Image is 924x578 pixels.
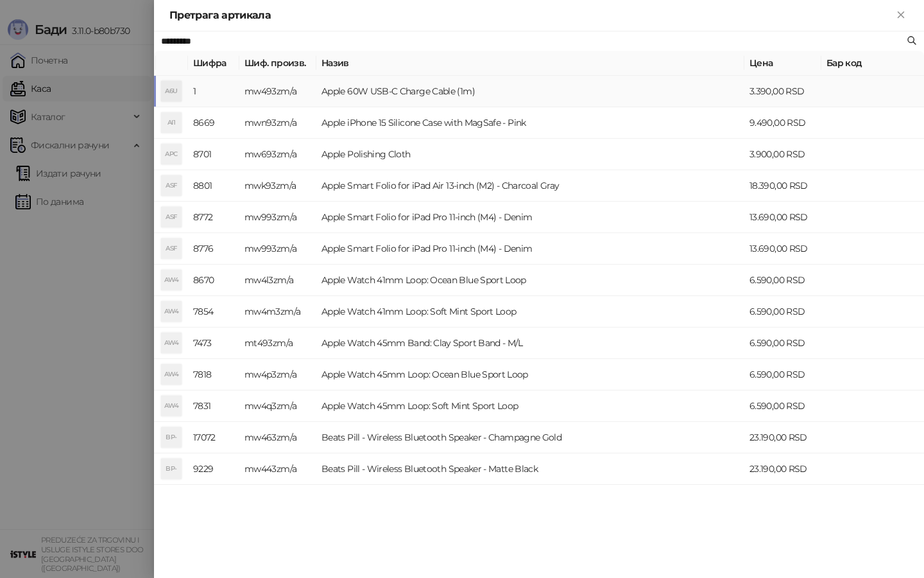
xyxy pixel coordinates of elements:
td: 8670 [188,265,239,296]
td: Apple Smart Folio for iPad Pro 11-inch (M4) - Denim [316,202,744,233]
td: 8801 [188,170,239,202]
div: APC [161,144,182,164]
td: 7831 [188,390,239,422]
td: 23.190,00 RSD [744,453,821,485]
div: Претрага артикала [169,8,893,23]
th: Цена [744,51,821,76]
td: Apple iPhone 15 Silicone Case with MagSafe - Pink [316,107,744,139]
td: Apple Watch 45mm Loop: Soft Mint Sport Loop [316,390,744,422]
div: AW4 [161,333,182,353]
td: 7818 [188,359,239,390]
th: Бар код [821,51,924,76]
div: ASF [161,238,182,259]
td: mw4m3zm/a [239,296,316,328]
td: 6.590,00 RSD [744,296,821,328]
th: Шифра [188,51,239,76]
td: mw493zm/a [239,76,316,107]
td: 6.590,00 RSD [744,328,821,359]
div: AI1 [161,112,182,133]
td: 8776 [188,233,239,265]
td: 13.690,00 RSD [744,233,821,265]
td: Beats Pill - Wireless Bluetooth Speaker - Champagne Gold [316,422,744,453]
td: mw993zm/a [239,233,316,265]
td: mw4p3zm/a [239,359,316,390]
div: AW4 [161,396,182,416]
div: AW4 [161,364,182,385]
td: Apple Watch 41mm Loop: Soft Mint Sport Loop [316,296,744,328]
td: Apple Smart Folio for iPad Pro 11-inch (M4) - Denim [316,233,744,265]
td: 8669 [188,107,239,139]
button: Close [893,8,909,23]
td: 3.900,00 RSD [744,139,821,170]
th: Шиф. произв. [239,51,316,76]
td: 6.590,00 RSD [744,265,821,296]
td: 13.690,00 RSD [744,202,821,233]
td: Apple Watch 45mm Band: Clay Sport Band - M/L [316,328,744,359]
td: mw993zm/a [239,202,316,233]
td: mt493zm/a [239,328,316,359]
td: Apple 60W USB-C Charge Cable (1m) [316,76,744,107]
td: mwn93zm/a [239,107,316,139]
td: Beats Pill - Wireless Bluetooth Speaker - Matte Black [316,453,744,485]
div: AW4 [161,301,182,322]
td: Apple Polishing Cloth [316,139,744,170]
td: 7854 [188,296,239,328]
td: Apple Watch 41mm Loop: Ocean Blue Sport Loop [316,265,744,296]
div: ASF [161,207,182,227]
td: mw443zm/a [239,453,316,485]
div: BP- [161,459,182,479]
div: BP- [161,427,182,448]
td: mw4q3zm/a [239,390,316,422]
td: mw463zm/a [239,422,316,453]
td: 6.590,00 RSD [744,359,821,390]
td: 6.590,00 RSD [744,390,821,422]
td: 8772 [188,202,239,233]
div: AW4 [161,270,182,290]
td: 9.490,00 RSD [744,107,821,139]
td: 7473 [188,328,239,359]
div: A6U [161,81,182,101]
td: Apple Smart Folio for iPad Air 13-inch (M2) - Charcoal Gray [316,170,744,202]
td: 9229 [188,453,239,485]
td: mw693zm/a [239,139,316,170]
td: 3.390,00 RSD [744,76,821,107]
td: 23.190,00 RSD [744,422,821,453]
td: 1 [188,76,239,107]
th: Назив [316,51,744,76]
td: mw4l3zm/a [239,265,316,296]
td: 18.390,00 RSD [744,170,821,202]
td: 17072 [188,422,239,453]
td: 8701 [188,139,239,170]
td: mwk93zm/a [239,170,316,202]
td: Apple Watch 45mm Loop: Ocean Blue Sport Loop [316,359,744,390]
div: ASF [161,175,182,196]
